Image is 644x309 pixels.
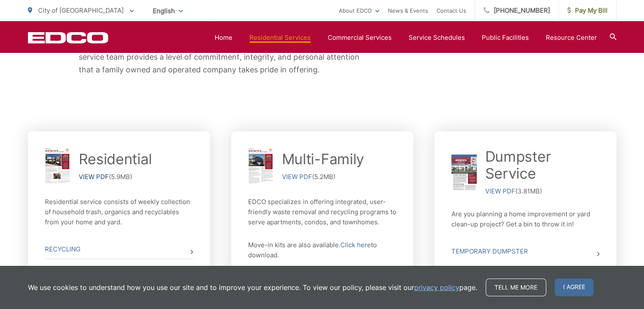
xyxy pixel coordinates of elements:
img: city-el-cajon-res-thumb.png [45,148,70,184]
a: Residential Services [249,33,311,43]
a: Temporary Dumpster [451,242,600,261]
img: 5693.png [451,154,477,190]
a: Click here [340,240,371,250]
p: EDCO specializes in offering integrated, user-friendly waste removal and recycling programs to se... [248,197,396,227]
a: Organic Recycling [45,259,193,278]
a: VIEW PDF [282,172,312,182]
a: Multi-Family [282,151,364,168]
a: Home [215,33,232,43]
a: Public Facilities [482,33,529,43]
p: Move-in kits are also available. to download. [248,240,396,260]
a: Contact Us [437,6,466,16]
p: Residential service consists of weekly collection of household trash, organics and recyclables fr... [45,197,193,227]
a: Commercial Services [328,33,392,43]
a: EDCD logo. Return to the homepage. [28,32,108,44]
a: News & Events [388,6,428,16]
a: Service Schedules [409,33,465,43]
a: privacy policy [414,282,459,292]
p: We use cookies to understand how you use our site and to improve your experience. To view our pol... [28,282,477,292]
p: Are you planning a home improvement or yard clean-up project? Get a bin to throw it in! [451,209,600,229]
img: city-el-cajon-mf-thumb.png [248,148,274,184]
a: About EDCO [339,6,379,16]
a: Recycling [45,240,193,259]
span: City of [GEOGRAPHIC_DATA] [38,6,124,14]
p: (5.9MB) [79,172,152,182]
a: VIEW PDF [79,172,109,182]
span: English [146,3,189,18]
a: Residential [79,151,152,168]
span: Pay My Bill [567,6,608,16]
p: (5.2MB) [282,172,364,182]
a: Resource Center [546,33,597,43]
